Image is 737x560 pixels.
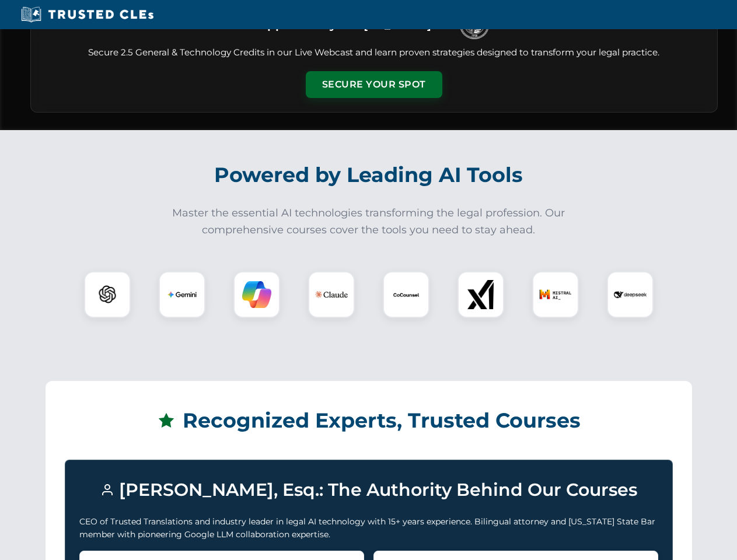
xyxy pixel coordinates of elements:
[532,271,579,318] div: Mistral AI
[242,280,271,309] img: Copilot Logo
[457,271,504,318] div: xAI
[607,271,654,318] div: DeepSeek
[315,278,348,311] img: Claude Logo
[84,271,131,318] div: ChatGPT
[308,271,355,318] div: Claude
[18,6,157,23] img: Trusted CLEs
[306,71,442,98] button: Secure Your Spot
[46,155,692,195] h2: Powered by Leading AI Tools
[45,46,703,60] p: Secure 2.5 General & Technology Credits in our Live Webcast and learn proven strategies designed ...
[539,278,572,311] img: Mistral AI Logo
[466,280,495,309] img: xAI Logo
[233,271,280,318] div: Copilot
[383,271,429,318] div: CoCounsel
[392,280,421,309] img: CoCounsel Logo
[90,278,124,311] img: ChatGPT Logo
[159,271,205,318] div: Gemini
[65,400,673,441] h2: Recognized Experts, Trusted Courses
[167,280,197,309] img: Gemini Logo
[165,205,573,239] p: Master the essential AI technologies transforming the legal profession. Our comprehensive courses...
[79,474,658,506] h3: [PERSON_NAME], Esq.: The Authority Behind Our Courses
[614,278,647,311] img: DeepSeek Logo
[79,515,658,541] p: CEO of Trusted Translations and industry leader in legal AI technology with 15+ years experience....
